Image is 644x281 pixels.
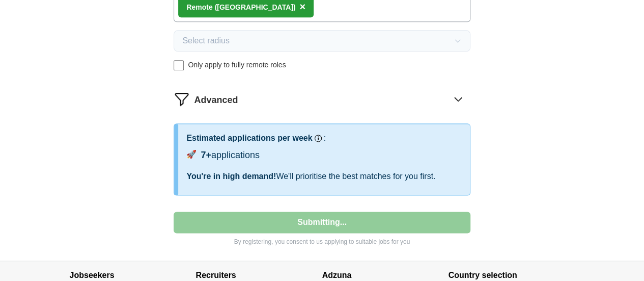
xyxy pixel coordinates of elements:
[194,93,238,107] span: Advanced
[174,30,470,52] button: Select radius
[174,91,190,107] img: filter
[182,35,230,47] span: Select radius
[186,172,276,181] span: You're in high demand!
[174,237,470,246] p: By registering, you consent to us applying to suitable jobs for you
[324,132,326,144] h3: :
[188,60,286,70] span: Only apply to fully remote roles
[186,2,295,13] div: Remote ([GEOGRAPHIC_DATA])
[201,148,260,162] div: applications
[174,212,470,233] button: Submitting...
[174,60,184,70] input: Only apply to fully remote roles
[186,132,312,144] h3: Estimated applications per week
[299,1,305,12] span: ×
[186,148,197,161] span: 🚀
[201,150,211,160] span: 7+
[186,170,461,183] div: We'll prioritise the best matches for you first.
